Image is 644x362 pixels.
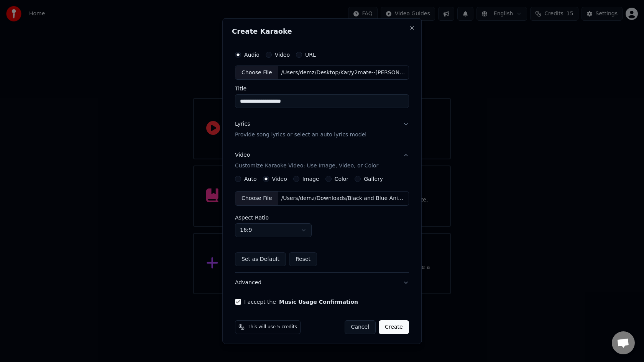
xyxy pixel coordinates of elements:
[235,131,366,139] p: Provide song lyrics or select an auto lyrics model
[302,176,319,182] label: Image
[235,114,409,145] button: LyricsProvide song lyrics or select an auto lyrics model
[345,320,376,334] button: Cancel
[278,195,409,202] div: /Users/demz/Downloads/Black and Blue Animated Karaoke Party Announcement Video (3).mp4
[232,28,412,34] h2: Create Karaoke
[235,86,409,91] label: Title
[279,299,358,305] button: I accept the
[244,176,257,182] label: Auto
[235,252,286,266] button: Set as Default
[278,69,409,76] div: /Users/demz/Desktop/Kar/y2mate--[PERSON_NAME]-Photograph-Lyrics.mp3
[379,320,409,334] button: Create
[244,52,260,57] label: Audio
[235,66,278,79] div: Choose File
[235,176,409,272] div: VideoCustomize Karaoke Video: Use Image, Video, or Color
[289,252,317,266] button: Reset
[275,52,290,57] label: Video
[235,145,409,176] button: VideoCustomize Karaoke Video: Use Image, Video, or Color
[235,192,278,205] div: Choose File
[335,176,349,182] label: Color
[305,52,316,57] label: URL
[235,162,378,170] p: Customize Karaoke Video: Use Image, Video, or Color
[248,324,297,330] span: This will use 5 credits
[235,151,378,170] div: Video
[235,215,409,220] label: Aspect Ratio
[364,176,383,182] label: Gallery
[244,299,358,305] label: I accept the
[235,120,250,128] div: Lyrics
[272,176,287,182] label: Video
[235,273,409,293] button: Advanced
